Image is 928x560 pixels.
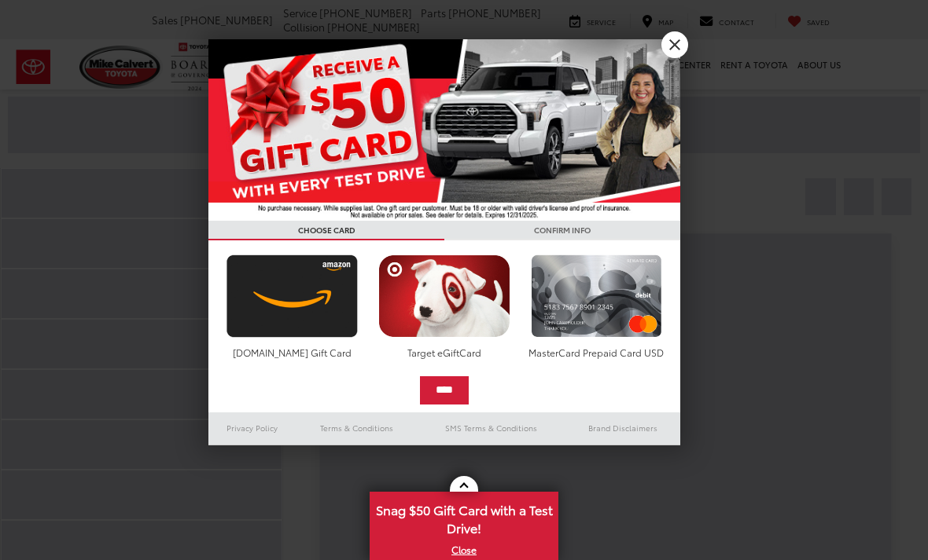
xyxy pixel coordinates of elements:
a: Brand Disclaimers [565,419,680,437]
div: [DOMAIN_NAME] Gift Card [223,346,362,359]
img: 55838_top_625864.jpg [208,39,680,221]
h3: CONFIRM INFO [444,221,680,240]
img: amazoncard.png [223,254,362,338]
div: Target eGiftCard [374,346,514,359]
span: Snag $50 Gift Card with a Test Drive! [371,493,557,541]
a: SMS Terms & Conditions [417,419,565,437]
div: MasterCard Prepaid Card USD [527,346,666,359]
a: Terms & Conditions [296,419,417,437]
img: targetcard.png [374,254,514,338]
img: mastercard.png [527,254,666,338]
h3: CHOOSE CARD [208,221,444,240]
a: Privacy Policy [208,419,296,437]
